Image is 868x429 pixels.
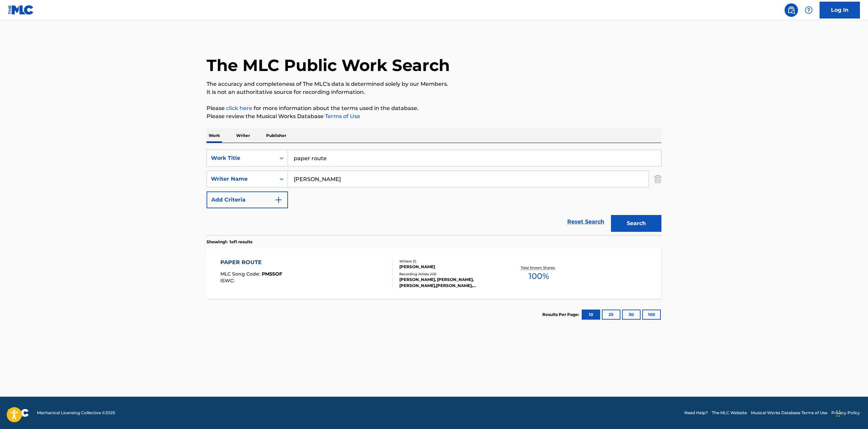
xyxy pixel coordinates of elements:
[399,259,501,264] div: Writers ( 1 )
[37,410,115,416] span: Mechanical Licensing Collective © 2025
[684,410,708,416] a: Need Help?
[751,410,827,416] a: Musical Works Database Terms of Use
[211,175,272,183] div: Writer Name
[831,410,860,416] a: Privacy Policy
[836,403,840,424] div: Drag
[207,104,661,112] p: Please for more information about the terms used in the database.
[207,129,222,143] p: Work
[654,171,661,187] img: Delete Criterion
[207,112,661,120] p: Please review the Musical Works Database
[611,215,661,232] button: Search
[207,191,288,208] button: Add Criteria
[264,129,288,143] p: Publisher
[275,196,283,204] img: 9d2ae6d4665cec9f34b9.svg
[399,272,501,277] div: Recording Artists ( 45 )
[211,154,272,162] div: Work Title
[207,150,661,235] form: Search Form
[805,6,813,14] img: help
[207,248,661,299] a: PAPER ROUTEMLC Song Code:PM5SOFISWC:Writers (1)[PERSON_NAME]Recording Artists (45)[PERSON_NAME], ...
[220,278,236,284] span: ISWC :
[8,409,29,417] img: logo
[582,310,600,320] button: 10
[399,277,501,289] div: [PERSON_NAME], [PERSON_NAME], [PERSON_NAME],[PERSON_NAME], [PERSON_NAME],[PERSON_NAME], [PERSON_N...
[207,80,661,88] p: The accuracy and completeness of The MLC's data is determined solely by our Members.
[802,3,816,17] div: Help
[785,3,798,17] a: Public Search
[234,129,252,143] p: Writer
[399,264,501,270] div: [PERSON_NAME]
[324,113,360,119] a: Terms of Use
[622,310,641,320] button: 50
[602,310,620,320] button: 25
[207,239,252,245] p: Showing 1 - 1 of 1 results
[712,410,747,416] a: The MLC Website
[262,271,282,277] span: PM5SOF
[642,310,661,320] button: 100
[220,258,282,266] div: PAPER ROUTE
[8,5,34,15] img: MLC Logo
[529,270,549,282] span: 100 %
[787,6,795,14] img: search
[834,397,868,429] iframe: Chat Widget
[226,105,252,111] a: click here
[220,271,262,277] span: MLC Song Code :
[820,2,860,19] a: Log In
[521,265,557,270] p: Total Known Shares:
[207,55,450,75] h1: The MLC Public Work Search
[564,214,608,229] a: Reset Search
[542,312,581,318] p: Results Per Page:
[207,88,661,96] p: It is not an authoritative source for recording information.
